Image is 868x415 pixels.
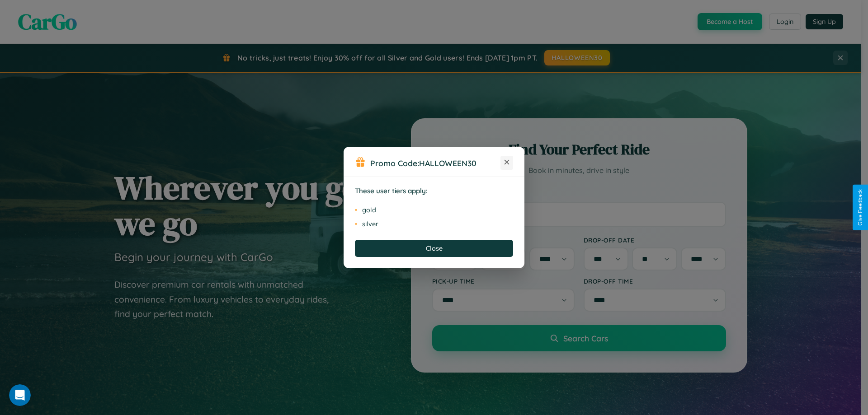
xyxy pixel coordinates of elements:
[9,384,31,406] iframe: Intercom live chat
[355,203,513,217] li: gold
[419,158,476,168] b: HALLOWEEN30
[857,189,863,226] div: Give Feedback
[355,187,428,195] strong: These user tiers apply:
[355,240,513,257] button: Close
[370,158,500,168] h3: Promo Code:
[355,217,513,231] li: silver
